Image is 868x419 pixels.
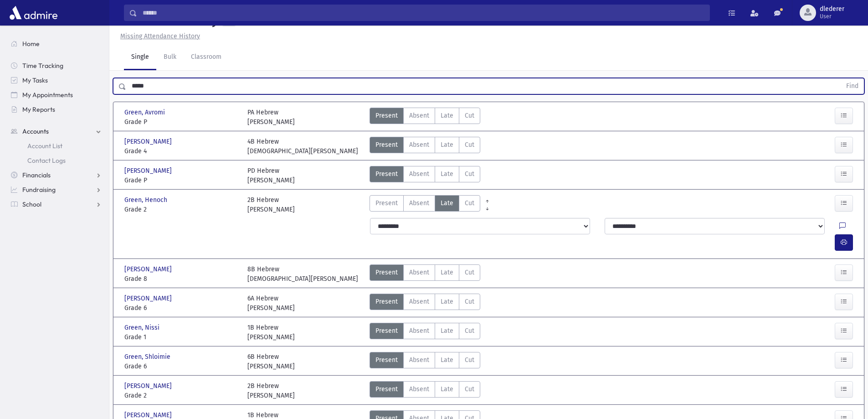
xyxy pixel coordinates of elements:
span: Absent [409,384,429,394]
span: Absent [409,297,429,306]
span: Absent [409,355,429,365]
span: Accounts [22,127,49,135]
div: AttTypes [370,352,480,371]
span: My Reports [22,105,55,114]
span: My Tasks [22,76,48,84]
div: AttTypes [370,294,480,313]
span: Late [441,169,453,179]
a: My Tasks [4,73,109,88]
span: Late [441,297,453,306]
span: [PERSON_NAME] [124,166,174,176]
span: Present [375,355,398,365]
div: AttTypes [370,166,480,185]
span: Fundraising [22,186,56,194]
span: Present [375,297,398,306]
span: [PERSON_NAME] [124,264,174,274]
a: Contact Logs [4,153,109,168]
span: Cut [465,268,474,277]
span: Grade 2 [124,391,238,400]
span: Cut [465,111,474,120]
span: Cut [465,297,474,306]
span: Late [441,384,453,394]
div: 6A Hebrew [PERSON_NAME] [247,294,295,313]
div: 8B Hebrew [DEMOGRAPHIC_DATA][PERSON_NAME] [247,264,358,284]
span: Grade 8 [124,274,238,284]
div: AttTypes [370,137,480,156]
div: 2B Hebrew [PERSON_NAME] [247,195,295,214]
a: Home [4,36,109,51]
span: Present [375,111,398,120]
span: Late [441,198,453,208]
span: Cut [465,326,474,336]
span: Present [375,198,398,208]
span: Absent [409,111,429,120]
span: dlederer [820,5,844,13]
div: AttTypes [370,195,480,214]
a: Time Tracking [4,58,109,73]
a: Classroom [184,45,229,70]
div: 4B Hebrew [DEMOGRAPHIC_DATA][PERSON_NAME] [247,137,358,156]
span: Present [375,326,398,336]
span: Present [375,140,398,150]
u: Missing Attendance History [120,32,200,40]
span: Home [22,40,40,48]
span: Cut [465,140,474,150]
div: PA Hebrew [PERSON_NAME] [247,108,295,127]
span: Grade 1 [124,332,238,342]
span: Green, Avromi [124,108,167,117]
span: Cut [465,355,474,365]
div: 6B Hebrew [PERSON_NAME] [247,352,295,371]
img: AdmirePro [7,4,60,22]
span: Cut [465,384,474,394]
span: Grade P [124,176,238,185]
span: Cut [465,169,474,179]
span: Account List [27,142,62,150]
span: Late [441,268,453,277]
span: Absent [409,268,429,277]
span: Grade 6 [124,303,238,313]
span: My Appointments [22,91,73,99]
button: Find [841,78,864,94]
span: Absent [409,169,429,179]
span: Grade 2 [124,205,238,214]
span: Late [441,111,453,120]
span: User [820,13,844,20]
div: AttTypes [370,108,480,127]
span: Grade P [124,117,238,127]
a: Missing Attendance History [117,32,200,40]
span: Present [375,268,398,277]
div: PD Hebrew [PERSON_NAME] [247,166,295,185]
div: 1B Hebrew [PERSON_NAME] [247,323,295,342]
a: My Appointments [4,88,109,102]
span: Absent [409,326,429,336]
a: Single [124,45,156,70]
a: Account List [4,139,109,153]
input: Search [137,5,709,21]
a: School [4,197,109,212]
span: [PERSON_NAME] [124,381,174,391]
span: Contact Logs [27,156,66,165]
span: Present [375,169,398,179]
a: Financials [4,168,109,182]
span: Grade 4 [124,146,238,156]
div: AttTypes [370,323,480,342]
span: Green, Nissi [124,323,161,332]
div: AttTypes [370,264,480,284]
span: Absent [409,140,429,150]
a: Accounts [4,124,109,139]
span: Green, Shloimie [124,352,172,362]
span: [PERSON_NAME] [124,294,174,303]
a: Bulk [156,45,184,70]
span: Late [441,355,453,365]
span: Present [375,384,398,394]
span: Absent [409,198,429,208]
span: School [22,200,41,208]
div: 2B Hebrew [PERSON_NAME] [247,381,295,400]
span: Grade 6 [124,362,238,371]
a: My Reports [4,102,109,117]
span: Green, Henoch [124,195,169,205]
span: Financials [22,171,51,179]
div: AttTypes [370,381,480,400]
span: [PERSON_NAME] [124,137,174,146]
span: Late [441,326,453,336]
